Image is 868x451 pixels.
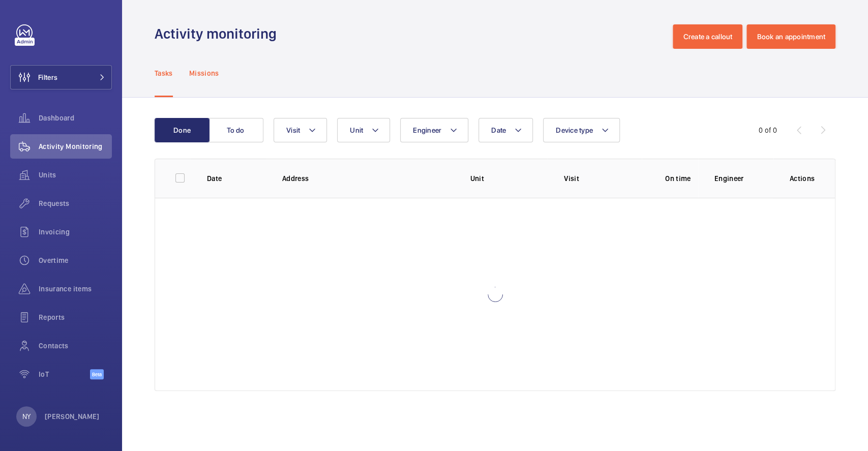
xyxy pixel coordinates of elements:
span: Filters [38,72,57,82]
span: Reports [39,312,112,322]
p: Tasks [155,68,173,78]
span: Units [39,170,112,180]
span: Dashboard [39,113,112,123]
p: Missions [189,68,219,78]
button: Book an appointment [746,24,835,49]
p: Date [207,173,266,184]
button: Visit [274,118,327,142]
button: To do [208,118,263,142]
p: On time [658,173,698,184]
button: Filters [10,65,112,89]
button: Done [155,118,209,142]
button: Unit [337,118,390,142]
p: NY [22,411,31,422]
span: Invoicing [39,227,112,237]
span: Insurance items [39,284,112,294]
button: Engineer [400,118,468,142]
p: Address [282,173,454,184]
span: Overtime [39,255,112,265]
button: Device type [543,118,620,142]
button: Date [478,118,533,142]
span: Date [491,126,506,134]
span: Contacts [39,341,112,351]
span: Device type [556,126,593,134]
p: [PERSON_NAME] [45,411,100,422]
span: Engineer [413,126,441,134]
span: Unit [350,126,363,134]
span: Visit [286,126,300,134]
span: Beta [90,369,104,379]
button: Create a callout [673,24,742,49]
p: Unit [470,173,548,184]
h1: Activity monitoring [155,24,283,43]
div: 0 of 0 [759,125,777,135]
span: IoT [39,369,90,379]
p: Engineer [714,173,773,184]
span: Requests [39,198,112,208]
span: Activity Monitoring [39,141,112,152]
p: Actions [790,173,815,184]
p: Visit [564,173,642,184]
